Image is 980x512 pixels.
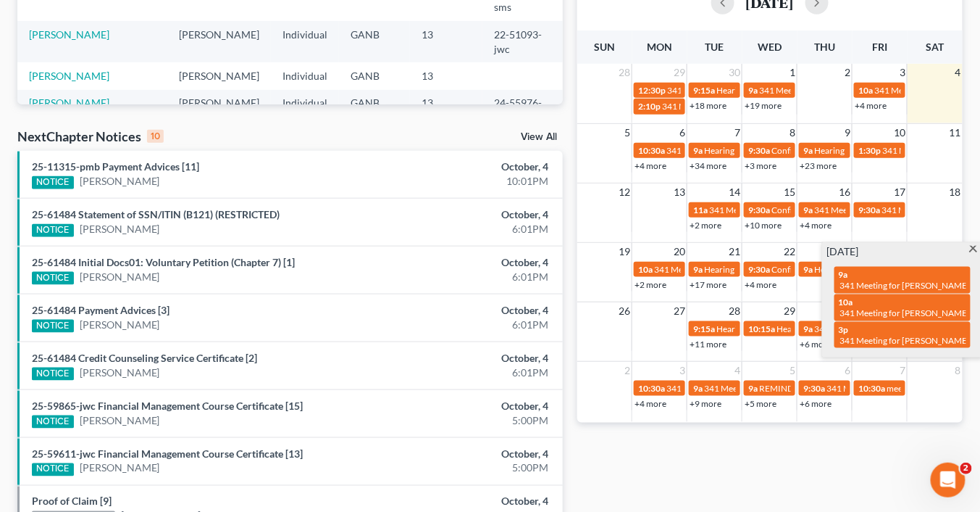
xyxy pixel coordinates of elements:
span: 9:30a [858,205,880,215]
span: 2:10p [638,101,661,112]
a: +10 more [745,220,782,231]
div: NOTICE [32,416,74,429]
a: +4 more [855,100,887,111]
span: 29 [672,64,687,81]
a: 25-61484 Statement of SSN/ITIN (B121) (RESTRICTED) [32,208,280,220]
span: 9:30a [748,145,770,156]
span: 9a [803,145,813,156]
span: 341 Meeting for [PERSON_NAME] [759,85,889,96]
span: 15 [782,183,797,201]
div: October, 4 [386,303,548,318]
span: 7 [733,124,742,141]
td: GANB [339,62,410,89]
span: 19 [617,243,632,260]
a: +4 more [635,160,666,171]
span: 18 [948,183,963,201]
span: Hearing for [PERSON_NAME] [704,145,817,156]
span: Tue [705,41,724,53]
a: +3 more [745,160,776,171]
a: 25-11315-pmb Payment Advices [11] [32,160,199,173]
span: 8 [954,362,963,379]
span: 3 [678,362,687,379]
span: REMIND CUDJOE OF ADDITIONAL $648 PAYMENT [759,383,959,394]
td: 24-55976-pmb [482,90,563,131]
div: NOTICE [32,368,74,381]
a: 25-61484 Credit Counseling Service Certificate [2] [32,352,257,364]
span: 9 [843,124,852,141]
span: 9:15a [693,85,715,96]
div: October, 4 [386,351,548,366]
span: 8 [788,124,797,141]
a: View All [521,132,557,142]
span: 2 [843,64,852,81]
div: 5:00PM [386,461,548,476]
span: 4 [954,64,963,81]
span: 10:30a [858,383,885,394]
a: [PERSON_NAME] [29,28,109,41]
td: 22-51093-jwc [482,21,563,62]
div: 5:00PM [386,413,548,428]
div: 6:01PM [386,366,548,380]
span: Hearing for [PERSON_NAME] [776,323,889,334]
a: +5 more [745,398,776,409]
a: [PERSON_NAME] [29,96,109,109]
span: 4 [733,362,742,379]
a: [PERSON_NAME] [80,318,160,332]
span: 1 [788,64,797,81]
a: +4 more [635,398,666,409]
span: 341 Meeting for [PERSON_NAME][US_STATE] [667,85,842,96]
span: 9a [693,264,703,275]
span: 10:15a [748,323,775,334]
span: Hearing for [PERSON_NAME] [716,323,829,334]
span: 9a [748,383,758,394]
span: 341 Meeting for [PERSON_NAME] [666,145,797,156]
span: Hearing for [PERSON_NAME] [716,85,829,96]
div: 6:01PM [386,222,548,236]
div: 6:01PM [386,318,548,332]
div: NOTICE [32,272,74,285]
span: 341 Meeting for [PERSON_NAME] [709,205,839,215]
a: [PERSON_NAME] [80,366,160,380]
td: 13 [410,21,482,62]
span: 341 Meeting for [PERSON_NAME] [814,323,945,334]
div: NextChapter Notices [17,128,164,145]
span: 341 Meeting for [PERSON_NAME] [840,307,971,318]
a: +4 more [745,279,776,290]
a: +2 more [690,220,721,231]
div: NOTICE [32,224,74,237]
td: GANB [339,21,410,62]
span: 10 [892,124,907,141]
span: 9a [693,383,703,394]
iframe: Intercom live chat [931,463,966,497]
div: NOTICE [32,176,74,189]
td: 13 [410,90,482,131]
span: 21 [727,243,742,260]
span: 16 [837,183,852,201]
a: [PERSON_NAME] [80,174,160,189]
span: 9:15a [693,323,715,334]
span: 27 [672,302,687,320]
span: 9a [803,264,813,275]
td: Individual [271,21,339,62]
a: +34 more [690,160,726,171]
div: October, 4 [386,207,548,222]
a: +2 more [635,279,666,290]
span: 11 [948,124,963,141]
span: Mon [647,41,672,53]
span: 28 [727,302,742,320]
span: 5 [788,362,797,379]
a: +9 more [690,398,721,409]
span: 341 Meeting for [PERSON_NAME] [814,205,945,215]
div: October, 4 [386,160,548,174]
span: 10:30a [638,145,665,156]
a: +19 more [745,100,782,111]
a: [PERSON_NAME] [29,70,109,82]
div: 10:01PM [386,174,548,189]
span: Confirmation Hearing for [PERSON_NAME] [771,264,937,275]
a: [PERSON_NAME] [80,270,160,284]
td: [PERSON_NAME] [167,62,271,89]
span: 9a [748,85,758,96]
div: October, 4 [386,495,548,509]
a: +4 more [800,220,832,231]
span: 9:30a [748,264,770,275]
